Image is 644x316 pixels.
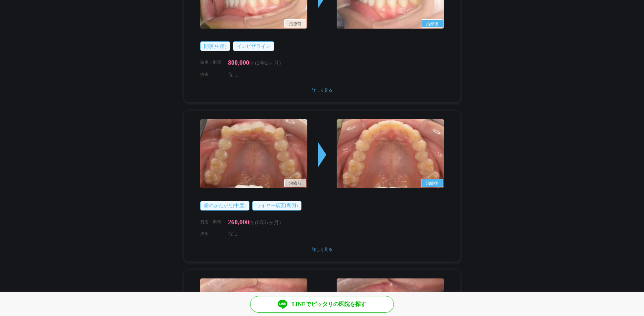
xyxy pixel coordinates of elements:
div: 開咬(中度) [200,41,230,51]
span: 800,000 [228,59,249,66]
dt: 抜歯 [200,229,227,237]
span: 円 [249,221,253,225]
span: (2年2ヶ月) [255,60,281,66]
span: (0年6ヶ月) [255,220,281,225]
p: 詳しく見る [200,87,444,94]
span: 円 [249,61,253,66]
dd: なし [228,70,444,78]
span: 260,000 [228,218,249,226]
a: LINEでピッタリの医院を探す [250,296,394,313]
div: インビザライン [233,41,274,51]
div: 歯のがたがた(中度) [200,201,249,211]
div: ワイヤー矯正(裏側) [252,201,301,211]
dd: なし [228,229,444,237]
dt: 費用・期間 [200,217,227,227]
img: 治療後の症例写真 [337,119,444,188]
dt: 抜歯 [200,70,227,78]
p: 詳しく見る [200,246,444,253]
dt: 費用・期間 [200,58,227,68]
img: 治療前の症例写真 [200,119,308,188]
